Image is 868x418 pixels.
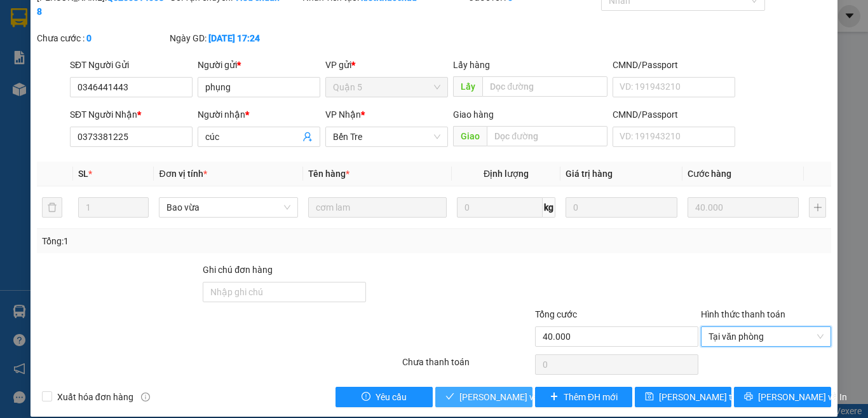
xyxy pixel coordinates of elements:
[203,265,273,275] label: Ghi chú đơn hàng
[459,390,581,404] span: [PERSON_NAME] và Giao hàng
[453,76,482,97] span: Lấy
[198,108,320,122] div: Người nhận
[453,109,494,120] span: Giao hàng
[550,392,559,402] span: plus
[70,108,193,122] div: SĐT Người Nhận
[37,31,167,45] div: Chưa cước :
[482,76,607,97] input: Dọc đường
[744,392,753,402] span: printer
[52,390,139,404] span: Xuất hóa đơn hàng
[141,393,150,401] span: info-circle
[435,387,532,407] button: check[PERSON_NAME] và Giao hàng
[159,169,207,179] span: Đơn vị tính
[78,169,88,179] span: SL
[613,108,735,122] div: CMND/Passport
[453,126,487,146] span: Giao
[203,282,366,302] input: Ghi chú đơn hàng
[445,392,454,402] span: check
[543,197,555,218] span: kg
[809,197,826,218] button: plus
[333,127,440,146] span: Bến Tre
[333,78,440,97] span: Quận 5
[401,355,534,377] div: Chưa thanh toán
[336,387,433,407] button: exclamation-circleYêu cầu
[487,126,607,146] input: Dọc đường
[734,387,831,407] button: printer[PERSON_NAME] và In
[208,33,260,43] b: [DATE] 17:24
[198,58,320,72] div: Người gửi
[659,390,761,404] span: [PERSON_NAME] thay đổi
[166,198,290,217] span: Bao vừa
[86,33,92,43] b: 0
[688,169,731,179] span: Cước hàng
[308,169,349,179] span: Tên hàng
[613,58,735,72] div: CMND/Passport
[170,31,300,45] div: Ngày GD:
[362,392,370,402] span: exclamation-circle
[758,390,847,404] span: [PERSON_NAME] và In
[302,132,313,142] span: user-add
[42,234,336,248] div: Tổng: 1
[564,390,618,404] span: Thêm ĐH mới
[688,197,799,218] input: 0
[70,58,193,72] div: SĐT Người Gửi
[535,309,577,319] span: Tổng cước
[535,387,632,407] button: plusThêm ĐH mới
[709,327,824,346] span: Tại văn phòng
[484,169,529,179] span: Định lượng
[645,392,654,402] span: save
[701,309,785,319] label: Hình thức thanh toán
[635,387,732,407] button: save[PERSON_NAME] thay đổi
[566,169,613,179] span: Giá trị hàng
[453,60,490,70] span: Lấy hàng
[308,197,447,218] input: VD: Bàn, Ghế
[566,197,677,218] input: 0
[325,109,361,120] span: VP Nhận
[42,197,62,218] button: delete
[325,58,448,72] div: VP gửi
[376,390,407,404] span: Yêu cầu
